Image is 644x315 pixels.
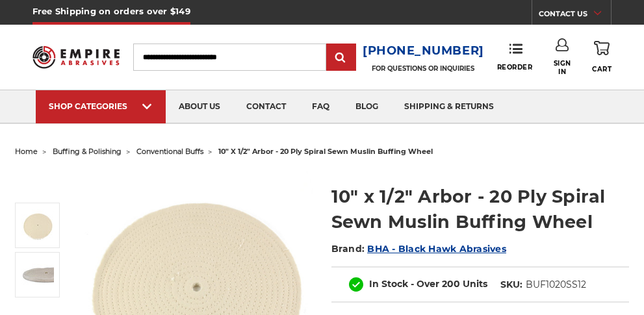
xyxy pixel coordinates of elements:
span: 200 [442,278,460,290]
a: home [15,147,38,156]
span: Units [463,278,487,290]
p: FOR QUESTIONS OR INQUIRIES [363,64,484,73]
a: faq [299,90,342,123]
span: - Over [411,278,439,290]
span: Cart [592,65,612,73]
span: 10" x 1/2" arbor - 20 ply spiral sewn muslin buffing wheel [218,147,433,156]
img: Empire Abrasives [32,40,120,75]
a: CONTACT US [539,6,611,25]
h1: 10" x 1/2" Arbor - 20 Ply Spiral Sewn Muslin Buffing Wheel [331,184,629,234]
a: conventional buffs [136,147,203,156]
div: SHOP CATEGORIES [49,101,153,111]
dt: SKU: [500,278,522,292]
span: Reorder [497,63,533,71]
span: Brand: [331,243,365,255]
a: shipping & returns [391,90,507,123]
img: 10 inch buffing wheel spiral sewn 20 ply [21,209,54,242]
span: Sign In [550,59,575,76]
a: contact [233,90,299,123]
img: 10" x 1/2" Arbor - 20 Ply Spiral Sewn Muslin Buffing Wheel [21,258,54,291]
a: Reorder [497,43,533,71]
dd: BUF1020SS12 [526,278,586,292]
a: blog [342,90,391,123]
span: In Stock [369,278,408,290]
a: BHA - Black Hawk Abrasives [367,243,506,255]
a: about us [166,90,233,123]
a: buffing & polishing [53,147,122,156]
a: Cart [592,38,612,75]
a: [PHONE_NUMBER] [363,42,484,60]
input: Submit [328,45,354,71]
